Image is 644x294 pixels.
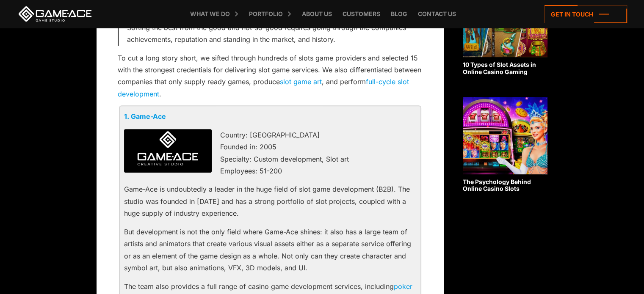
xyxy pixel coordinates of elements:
p: But development is not the only field where Game-Ace shines: it also has a large team of artists ... [124,226,416,274]
a: Get in touch [544,5,627,23]
img: Game-Ace logo [124,129,212,173]
a: 1. Game-Ace [124,112,166,121]
img: Related [463,97,547,174]
a: full-cycle slot development [118,77,409,98]
p: Country: [GEOGRAPHIC_DATA] Founded in: 2005 Specialty: Custom development, Slot art Employees: 51... [124,129,416,177]
p: Game-Ace is undoubtedly a leader in the huge field of slot game development (B2B). The studio was... [124,183,416,219]
p: To cut a long story short, we sifted through hundreds of slots game providers and selected 15 wit... [118,52,423,100]
a: slot game art [280,77,322,86]
a: The Psychology Behind Online Casino Slots [463,97,547,193]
